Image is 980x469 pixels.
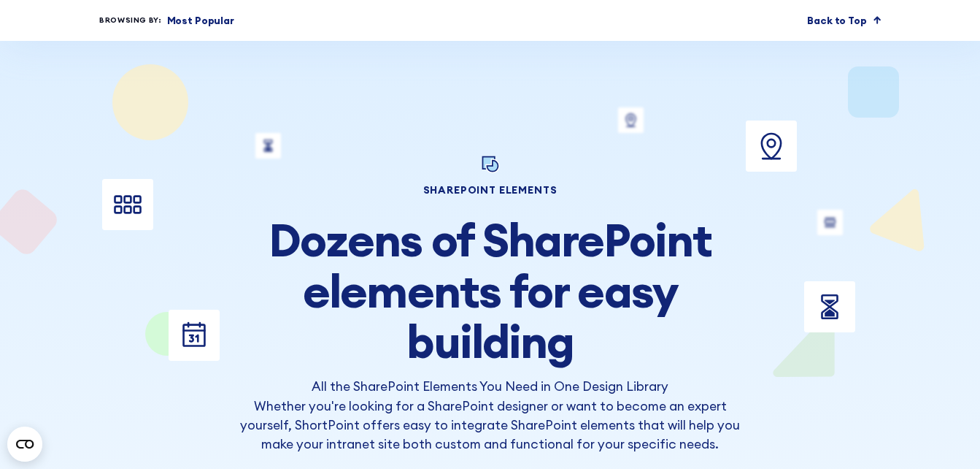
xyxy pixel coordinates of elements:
[907,399,980,469] div: Widget de chat
[907,399,980,469] iframe: Chat Widget
[237,186,743,194] h1: SHAREPOINT ELEMENTS
[237,215,743,367] h2: Dozens of SharePoint elements for easy building
[167,13,234,28] p: Most Popular
[807,13,881,28] a: Back to Top
[807,13,866,28] p: Back to Top
[237,377,743,396] h3: All the SharePoint Elements You Need in One Design Library
[237,397,743,454] p: Whether you're looking for a SharePoint designer or want to become an expert yourself, ShortPoint...
[7,427,42,462] button: Open CMP widget
[99,15,162,26] div: Browsing by:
